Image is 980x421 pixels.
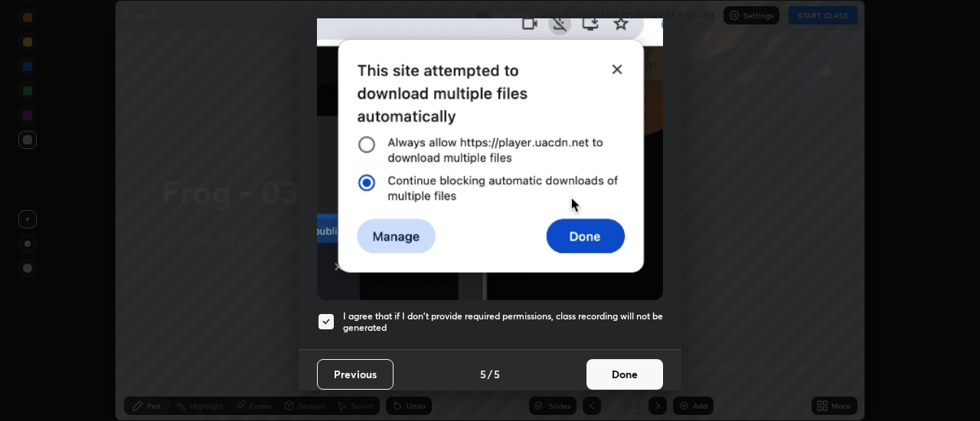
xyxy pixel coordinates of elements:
h4: 5 [494,366,500,382]
h4: 5 [480,366,486,382]
button: Done [586,359,663,390]
h5: I agree that if I don't provide required permissions, class recording will not be generated [343,310,663,334]
button: Previous [317,359,394,390]
h4: / [488,366,492,382]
